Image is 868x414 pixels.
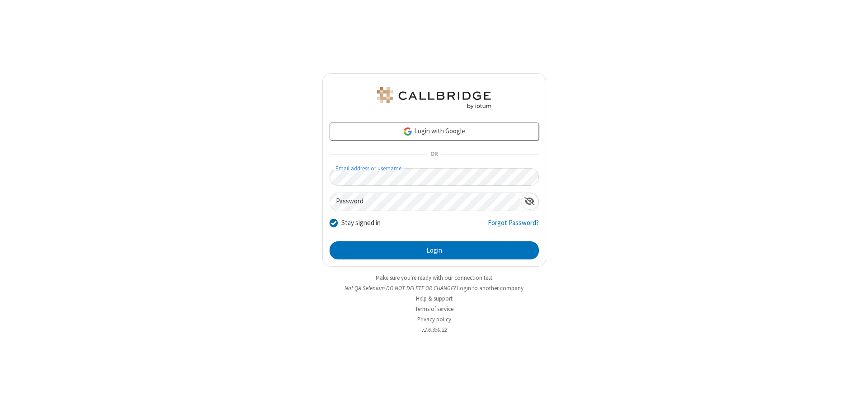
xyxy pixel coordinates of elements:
span: OR [427,148,441,161]
img: google-icon.png [403,127,413,136]
button: Login [330,241,539,259]
label: Stay signed in [341,218,381,228]
img: QA Selenium DO NOT DELETE OR CHANGE [375,87,493,109]
a: Privacy policy [417,315,451,323]
input: Password [330,193,521,211]
a: Login with Google [330,122,539,141]
li: v2.6.350.22 [322,325,546,334]
input: Email address or username [330,168,539,186]
button: Login to another company [457,284,524,292]
a: Help & support [416,295,453,302]
a: Make sure you're ready with our connection test [376,274,492,282]
li: Not QA Selenium DO NOT DELETE OR CHANGE? [322,284,546,292]
div: Show password [521,193,538,210]
a: Forgot Password? [488,218,539,235]
a: Terms of service [415,305,453,313]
